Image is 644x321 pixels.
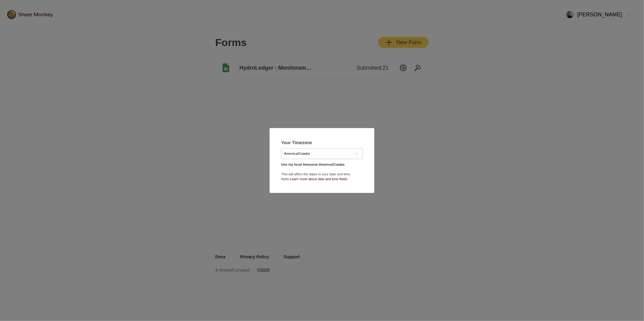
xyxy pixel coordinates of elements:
svg: FormDown [354,151,360,157]
input: Select Timezone [281,149,351,159]
h4: Your Timezone [281,140,363,145]
button: Select Timezone; Selected: America/Cuiaba [281,148,363,159]
a: Learn more about date and time fields. [290,177,348,181]
a: Use my local timezone: America/Cuiaba [281,162,345,166]
p: This will affect the dates in your date and time fields. [281,162,363,181]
